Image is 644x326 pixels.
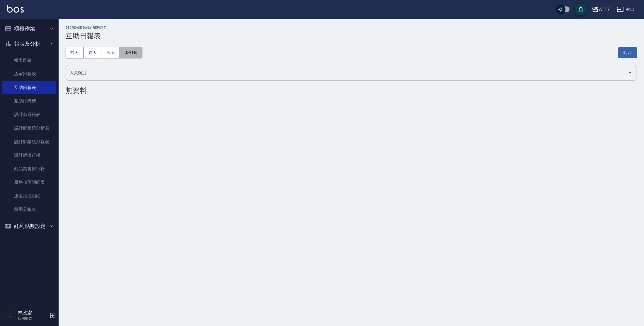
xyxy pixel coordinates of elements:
a: 店家日報表 [2,67,56,81]
button: 紅利點數設定 [2,219,56,234]
button: 報表及分析 [2,36,56,52]
a: 店販抽成明細 [2,189,56,203]
a: 報表目錄 [2,54,56,67]
a: 商品銷售排行榜 [2,162,56,175]
button: 今天 [102,47,120,58]
button: Open [626,68,635,77]
input: 人員名稱 [68,68,626,78]
img: Logo [7,5,24,13]
button: 列印 [618,47,637,58]
h3: 互助日報表 [66,32,637,40]
button: 櫃檯作業 [2,21,56,36]
div: 無資料 [66,86,637,95]
a: 設計師業績分析表 [2,121,56,135]
a: 設計師日報表 [2,108,56,121]
div: AT17 [599,6,610,13]
button: 昨天 [84,47,102,58]
a: 服務扣項明細表 [2,175,56,189]
a: 費用分析表 [2,203,56,216]
h2: Decrease Daily Report [66,26,637,30]
p: 店用帳號 [18,316,48,321]
a: 互助排行榜 [2,94,56,108]
a: 設計師排行榜 [2,149,56,162]
button: [DATE] [120,47,142,58]
a: 互助日報表 [2,81,56,94]
button: 登出 [614,4,637,15]
button: 前天 [66,47,84,58]
a: 設計師業績月報表 [2,135,56,149]
button: AT17 [590,4,612,16]
button: save [575,4,587,15]
img: Person [5,310,16,321]
h5: 林政宏 [18,310,48,316]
